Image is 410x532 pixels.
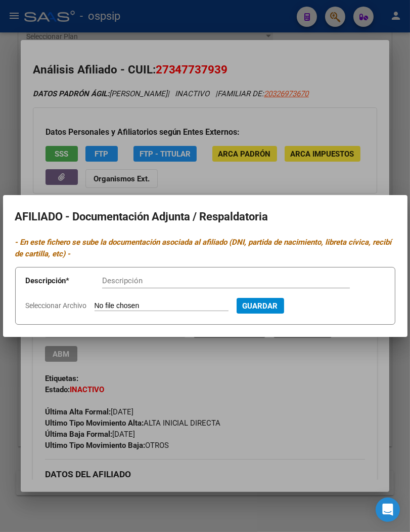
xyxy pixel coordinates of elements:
[243,301,278,311] span: Guardar
[376,498,400,522] div: Open Intercom Messenger
[26,275,102,287] p: Descripción
[15,238,392,258] i: - En este fichero se sube la documentación asociada al afiliado (DNI, partida de nacimiento, libr...
[26,301,87,310] span: Seleccionar Archivo
[15,207,395,226] h2: AFILIADO - Documentación Adjunta / Respaldatoria
[237,298,284,314] button: Guardar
